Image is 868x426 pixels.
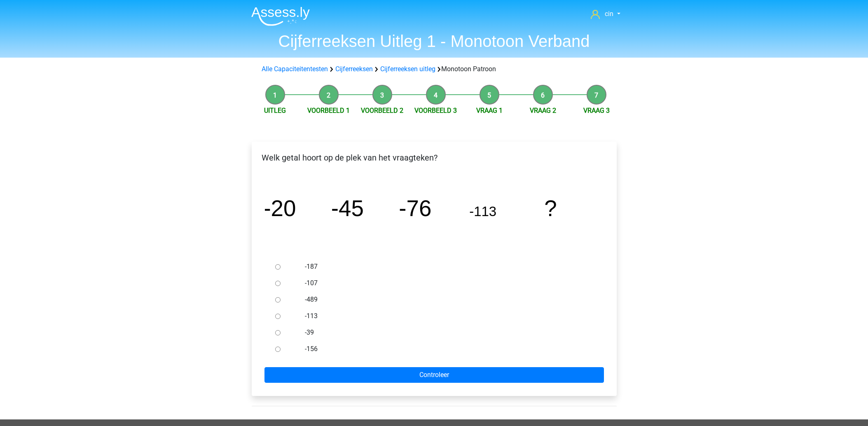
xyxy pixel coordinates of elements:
[530,107,556,114] a: Vraag 2
[305,344,590,354] label: -156
[305,328,590,338] label: -39
[245,31,624,51] h1: Cijferreeksen Uitleg 1 - Monotoon Verband
[476,107,503,114] a: Vraag 1
[335,65,373,73] a: Cijferreeksen
[262,65,328,73] a: Alle Capaciteitentesten
[399,196,431,221] tspan: -76
[583,107,610,114] a: Vraag 3
[587,9,623,19] a: cin
[414,107,457,114] a: Voorbeeld 3
[258,151,610,164] p: Welk getal hoort op de plek van het vraagteken?
[264,367,604,383] input: Controleer
[251,7,310,26] img: Assessly
[263,196,296,221] tspan: -20
[305,262,590,272] label: -187
[264,107,286,114] a: Uitleg
[258,64,610,74] div: Monotoon Patroon
[331,196,363,221] tspan: -45
[305,278,590,288] label: -107
[544,196,557,221] tspan: ?
[305,311,590,321] label: -113
[361,107,403,114] a: Voorbeeld 2
[469,204,496,219] tspan: -113
[305,295,590,305] label: -489
[307,107,350,114] a: Voorbeeld 1
[380,65,435,73] a: Cijferreeksen uitleg
[605,10,613,18] span: cin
